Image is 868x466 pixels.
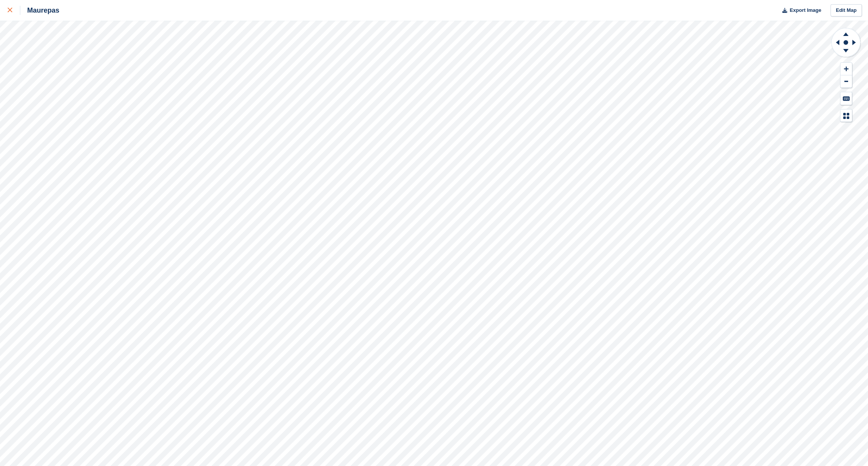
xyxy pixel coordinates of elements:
[840,92,852,105] button: Keyboard Shortcuts
[790,7,821,14] span: Export Image
[840,63,852,75] button: Zoom In
[20,6,59,15] div: Maurepas
[840,109,852,122] button: Map Legend
[840,75,852,88] button: Zoom Out
[830,4,862,17] a: Edit Map
[778,4,821,17] button: Export Image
